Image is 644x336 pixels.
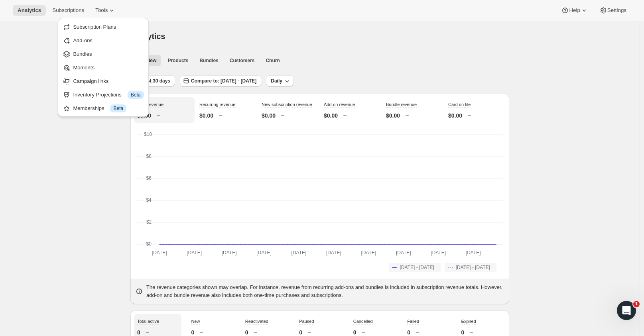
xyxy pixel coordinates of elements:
[73,91,144,99] div: Inventory Projections
[396,250,411,255] text: [DATE]
[73,65,94,71] span: Moments
[386,112,400,120] p: $0.00
[60,88,146,101] button: Inventory Projections
[152,250,167,255] text: [DATE]
[73,24,116,30] span: Subscription Plans
[146,241,152,247] text: $0
[431,250,446,255] text: [DATE]
[18,7,41,14] span: Analytics
[73,78,108,84] span: Campaign links
[266,75,293,86] button: Daily
[291,250,307,255] text: [DATE]
[466,250,481,255] text: [DATE]
[199,57,218,64] span: Bundles
[230,57,255,64] span: Customers
[461,319,476,324] span: Expired
[146,219,152,225] text: $2
[326,250,341,255] text: [DATE]
[271,78,282,84] span: Daily
[60,34,146,47] button: Add-ons
[167,57,188,64] span: Products
[448,102,471,107] span: Card on file
[191,319,200,324] span: New
[131,92,141,98] span: Beta
[60,20,146,33] button: Subscription Plans
[299,319,314,324] span: Paused
[13,5,46,16] button: Analytics
[137,319,159,324] span: Total active
[146,197,152,203] text: $4
[595,5,631,16] button: Settings
[60,75,146,87] button: Campaign links
[556,5,593,16] button: Help
[73,37,92,43] span: Add-ons
[60,102,146,114] button: Memberships
[199,112,213,120] p: $0.00
[386,102,417,107] span: Bundle revenue
[187,250,202,255] text: [DATE]
[245,319,268,324] span: Reactivated
[191,78,256,84] span: Compare to: [DATE] - [DATE]
[52,7,84,14] span: Subscriptions
[60,61,146,74] button: Moments
[633,301,640,307] span: 1
[262,102,312,107] span: New subscription revenue
[266,57,280,64] span: Churn
[144,132,152,137] text: $10
[448,112,462,120] p: $0.00
[146,153,152,159] text: $8
[60,47,146,60] button: Bundles
[256,250,272,255] text: [DATE]
[445,263,496,272] button: [DATE] - [DATE]
[569,7,580,14] span: Help
[199,102,236,107] span: Recurring revenue
[95,7,108,14] span: Tools
[407,319,419,324] span: Failed
[617,301,636,320] iframe: Intercom live chat
[262,112,276,120] p: $0.00
[180,75,261,86] button: Compare to: [DATE] - [DATE]
[607,7,626,14] span: Settings
[130,75,175,86] button: Last 30 days
[353,319,373,324] span: Cancelled
[361,250,376,255] text: [DATE]
[389,263,441,272] button: [DATE] - [DATE]
[324,112,338,120] p: $0.00
[222,250,237,255] text: [DATE]
[73,51,92,57] span: Bundles
[91,5,120,16] button: Tools
[113,105,123,112] span: Beta
[73,104,144,112] div: Memberships
[324,102,355,107] span: Add-on revenue
[400,264,434,271] span: [DATE] - [DATE]
[456,264,490,271] span: [DATE] - [DATE]
[142,78,170,84] span: Last 30 days
[146,175,152,181] text: $6
[47,5,89,16] button: Subscriptions
[146,283,504,299] p: The revenue categories shown may overlap. For instance, revenue from recurring add-ons and bundle...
